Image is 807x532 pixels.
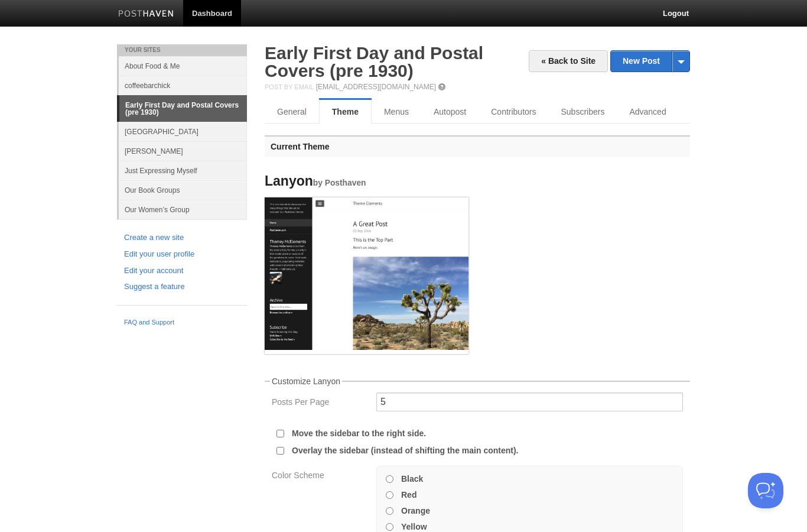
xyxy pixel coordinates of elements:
label: Posts Per Page [272,398,369,409]
h4: Lanyon [265,174,468,189]
span: Post by Email [265,83,314,90]
label: Move the sidebar to the right side. [292,429,426,437]
img: Posthaven-bar [118,10,174,19]
a: Edit your user profile [124,248,240,261]
small: by Posthaven [313,179,366,187]
a: Create a new site [124,232,240,244]
label: Overlay the sidebar (instead of shifting the main content). [292,446,519,455]
a: Contributors [479,100,548,124]
a: Early First Day and Postal Covers (pre 1930) [265,43,483,80]
label: Color Scheme [272,471,369,482]
a: Suggest a feature [124,281,240,293]
label: Orange [401,507,430,515]
a: Menus [372,100,421,124]
a: Our Book Groups [119,180,247,200]
img: Screenshot [265,197,468,351]
a: « Back to Site [529,50,608,72]
label: Yellow [401,523,427,531]
label: Red [401,491,416,499]
label: Black [401,475,423,483]
a: About Food & Me [119,56,247,76]
a: Subscribers [549,100,617,124]
li: Your Sites [117,44,247,56]
a: [EMAIL_ADDRESS][DOMAIN_NAME] [316,83,436,91]
legend: Customize Lanyon [270,377,342,385]
a: Early First Day and Postal Covers (pre 1930) [119,96,247,122]
a: coffeebarchick [119,76,247,95]
a: FAQ and Support [124,317,240,328]
a: [GEOGRAPHIC_DATA] [119,122,247,141]
a: Theme [319,100,372,124]
a: Advanced [617,100,678,124]
a: Just Expressing Myself [119,161,247,180]
iframe: Help Scout Beacon - Open [748,473,783,508]
a: Our Women’s Group [119,200,247,219]
a: General [265,100,319,124]
a: Autopost [421,100,479,124]
a: [PERSON_NAME] [119,141,247,161]
a: Edit your account [124,265,240,277]
h3: Current Theme [265,135,690,157]
a: New Post [611,51,689,72]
